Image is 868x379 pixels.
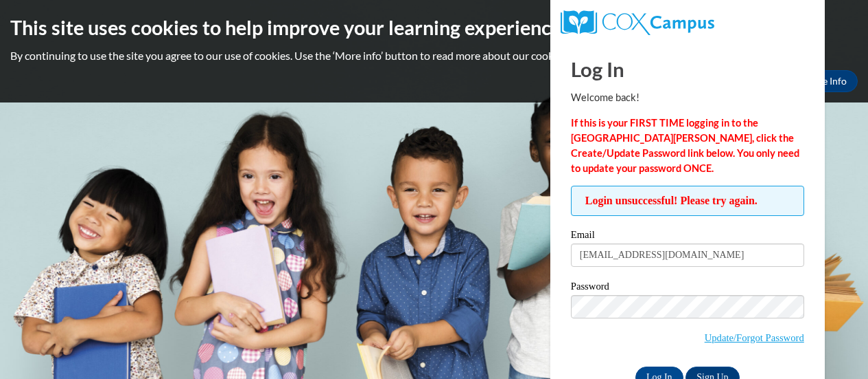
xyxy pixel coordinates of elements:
[793,70,858,92] a: More Info
[571,230,804,243] label: Email
[571,117,799,174] strong: If this is your FIRST TIME logging in to the [GEOGRAPHIC_DATA][PERSON_NAME], click the Create/Upd...
[561,10,714,35] img: COX Campus
[571,90,804,105] p: Welcome back!
[10,14,858,41] h2: This site uses cookies to help improve your learning experience.
[10,48,858,63] p: By continuing to use the site you agree to our use of cookies. Use the ‘More info’ button to read...
[571,55,804,83] h1: Log In
[571,281,804,295] label: Password
[705,332,804,343] a: Update/Forgot Password
[571,186,804,216] span: Login unsuccessful! Please try again.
